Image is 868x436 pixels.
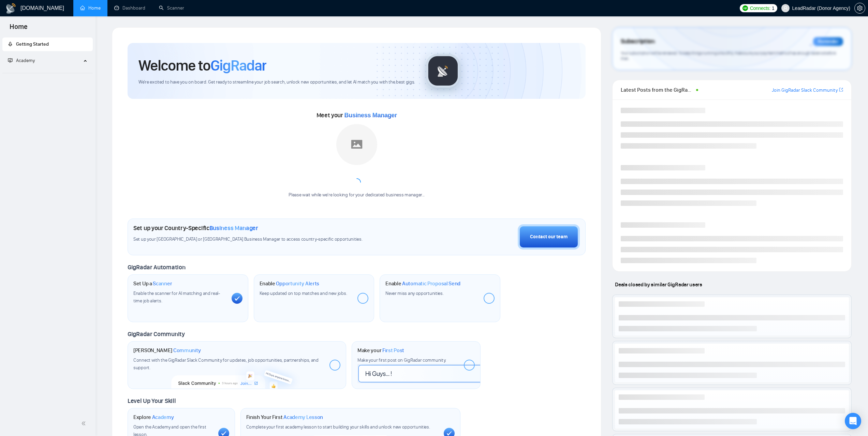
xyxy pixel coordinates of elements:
[81,420,88,427] span: double-left
[138,79,415,86] span: We're excited to have you on board. Get ready to streamline your job search, unlock new opportuni...
[854,3,865,14] button: setting
[80,5,101,11] a: homeHome
[336,124,377,165] img: placeholder.png
[317,111,397,119] span: Meet your
[209,224,258,232] span: Business Manager
[845,413,861,429] div: Open Intercom Messenger
[8,58,35,63] span: Academy
[133,414,174,421] h1: Explore
[153,280,172,287] span: Scanner
[260,290,347,296] span: Keep updated on top matches and new jobs.
[276,280,319,287] span: Opportunity Alerts
[8,58,13,63] span: fund-projection-screen
[783,6,788,11] span: user
[114,5,145,11] a: dashboardDashboard
[133,347,201,354] h1: [PERSON_NAME]
[172,358,302,389] img: slackcommunity-bg.png
[385,280,460,287] h1: Enable
[2,37,93,51] li: Getting Started
[133,280,172,287] h1: Set Up a
[530,233,568,241] div: Contact our team
[742,5,748,11] img: upwork-logo.png
[621,86,694,94] span: Latest Posts from the GigRadar Community
[357,347,404,354] h1: Make your
[772,4,775,12] span: 1
[210,56,266,75] span: GigRadar
[426,54,460,88] img: gigradar-logo.png
[284,192,429,198] div: Please wait while we're looking for your dedicated business manager...
[344,112,397,119] span: Business Manager
[133,290,220,304] span: Enable the scanner for AI matching and real-time job alerts.
[854,5,865,11] a: setting
[353,178,361,186] span: loading
[839,87,843,93] a: export
[128,397,176,405] span: Level Up Your Skill
[133,236,401,243] span: Set up your [GEOGRAPHIC_DATA] or [GEOGRAPHIC_DATA] Business Manager to access country-specific op...
[283,414,323,421] span: Academy Lesson
[246,424,430,430] span: Complete your first academy lesson to start building your skills and unlock new opportunities.
[750,4,770,12] span: Connects:
[4,22,33,36] span: Home
[128,330,185,338] span: GigRadar Community
[128,264,185,271] span: GigRadar Automation
[138,56,266,75] h1: Welcome to
[5,3,16,14] img: logo
[612,279,705,290] span: Deals closed by similar GigRadar users
[2,70,93,75] li: Academy Homepage
[133,224,258,232] h1: Set up your Country-Specific
[159,5,184,11] a: searchScanner
[621,50,836,61] span: Your subscription will be renewed. To keep things running smoothly, make sure your payment method...
[16,41,49,47] span: Getting Started
[16,58,35,63] span: Academy
[8,42,13,46] span: rocket
[772,87,838,94] a: Join GigRadar Slack Community
[382,347,404,354] span: First Post
[133,357,319,371] span: Connect with the GigRadar Slack Community for updates, job opportunities, partnerships, and support.
[518,224,580,250] button: Contact our team
[173,347,201,354] span: Community
[152,414,174,421] span: Academy
[385,290,443,296] span: Never miss any opportunities.
[357,357,446,363] span: Make your first post on GigRadar community.
[402,280,460,287] span: Automatic Proposal Send
[246,414,323,421] h1: Finish Your First
[260,280,320,287] h1: Enable
[813,37,843,46] div: Reminder
[855,5,865,11] span: setting
[621,36,654,47] span: Subscription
